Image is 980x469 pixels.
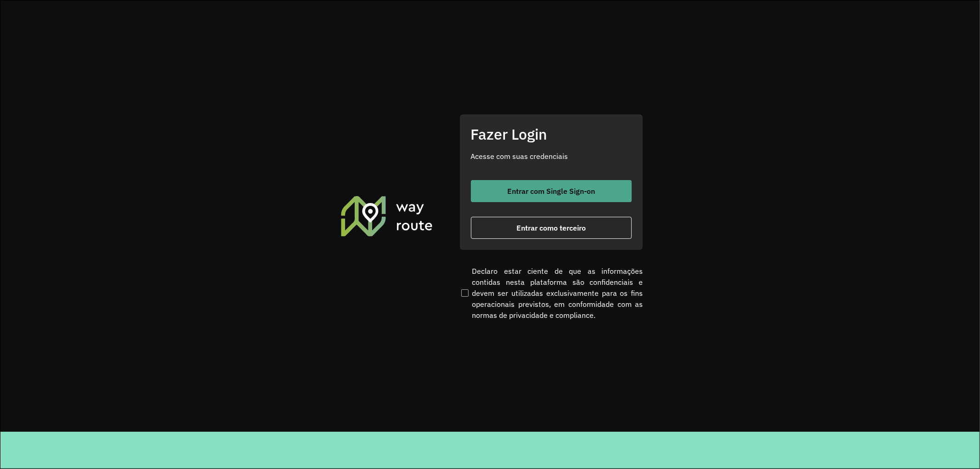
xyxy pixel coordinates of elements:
span: Entrar como terceiro [516,224,586,232]
button: button [471,180,632,202]
button: button [471,217,632,239]
h2: Fazer Login [471,125,632,143]
label: Declaro estar ciente de que as informações contidas nesta plataforma são confidenciais e devem se... [459,266,643,321]
img: Roteirizador AmbevTech [340,195,434,237]
p: Acesse com suas credenciais [471,151,632,162]
span: Entrar com Single Sign-on [507,187,595,195]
